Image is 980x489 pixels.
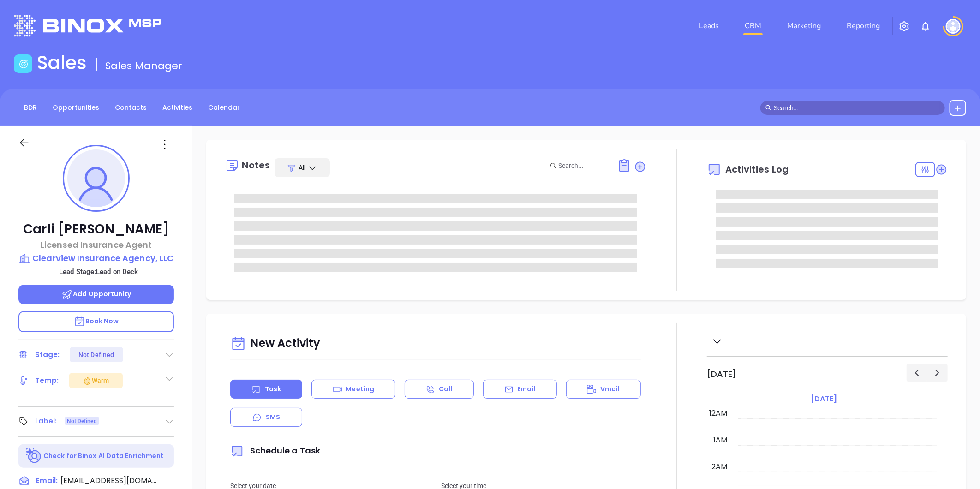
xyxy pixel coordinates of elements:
[26,448,42,464] img: Ai-Enrich-DaqCidB-.svg
[242,161,270,170] div: Notes
[37,52,87,74] h1: Sales
[109,100,152,115] a: Contacts
[707,408,729,419] div: 12am
[774,103,940,113] input: Search…
[946,19,961,34] img: user
[265,384,281,394] p: Task
[35,414,57,428] div: Label:
[707,369,736,379] h2: [DATE]
[517,384,536,394] p: Email
[67,149,125,207] img: profile-user
[843,17,884,35] a: Reporting
[783,17,825,35] a: Marketing
[157,100,198,115] a: Activities
[74,316,119,326] span: Book Now
[558,161,607,171] input: Search...
[47,100,105,115] a: Opportunities
[927,364,948,381] button: Next day
[60,475,157,486] span: [EMAIL_ADDRESS][DOMAIN_NAME]
[439,384,452,394] p: Call
[600,384,620,394] p: Vmail
[230,445,320,456] span: Schedule a Task
[18,239,174,251] p: Licensed Insurance Agent
[83,375,109,386] div: Warm
[36,475,58,487] span: Email:
[695,17,723,35] a: Leads
[35,374,59,388] div: Temp:
[230,332,641,356] div: New Activity
[920,21,931,32] img: iconNotification
[18,100,42,115] a: BDR
[809,393,839,406] a: [DATE]
[711,435,729,446] div: 1am
[710,461,729,472] div: 2am
[725,165,789,174] span: Activities Log
[346,384,374,394] p: Meeting
[18,221,174,238] p: Carli [PERSON_NAME]
[14,15,161,36] img: logo
[741,17,765,35] a: CRM
[35,348,60,362] div: Stage:
[203,100,245,115] a: Calendar
[67,416,97,426] span: Not Defined
[266,412,280,422] p: SMS
[899,21,910,32] img: iconSetting
[23,266,174,278] p: Lead Stage: Lead on Deck
[61,289,131,298] span: Add Opportunity
[78,347,114,362] div: Not Defined
[299,163,305,172] span: All
[43,451,164,461] p: Check for Binox AI Data Enrichment
[105,59,182,73] span: Sales Manager
[907,364,927,381] button: Previous day
[765,105,772,111] span: search
[18,252,174,265] a: Clearview Insurance Agency, LLC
